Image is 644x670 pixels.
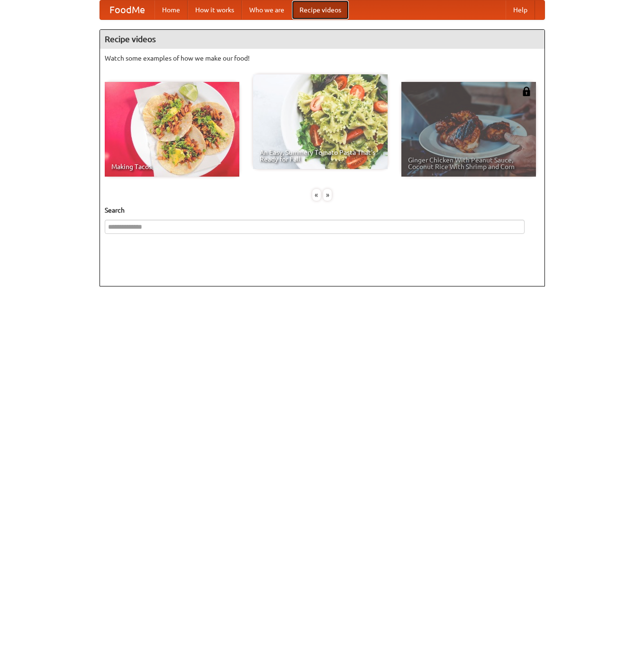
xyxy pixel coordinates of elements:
a: Help [506,0,535,19]
span: An Easy, Summery Tomato Pasta That's Ready for Fall [260,149,381,162]
h5: Search [105,205,540,215]
a: Who we are [242,0,292,19]
span: Making Tacos [111,163,233,170]
div: » [323,189,332,201]
img: 483408.png [522,87,531,96]
h4: Recipe videos [100,30,544,49]
p: Watch some examples of how we make our food! [105,54,540,63]
a: FoodMe [100,0,154,19]
a: Making Tacos [105,82,239,177]
a: Home [154,0,188,19]
a: Recipe videos [292,0,349,19]
div: « [312,189,321,201]
a: An Easy, Summery Tomato Pasta That's Ready for Fall [253,74,388,169]
a: How it works [188,0,242,19]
